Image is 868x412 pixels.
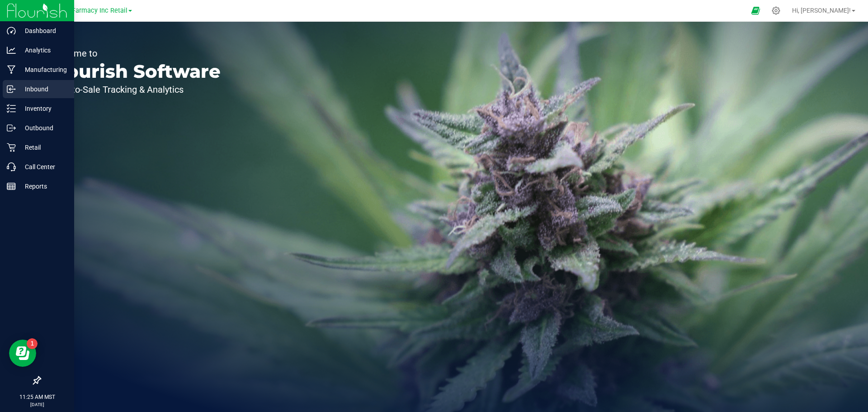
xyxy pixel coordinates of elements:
[792,7,851,14] span: Hi, [PERSON_NAME]!
[7,65,16,74] inline-svg: Manufacturing
[4,401,70,408] p: [DATE]
[16,161,70,172] p: Call Center
[49,49,221,58] p: Welcome to
[16,103,70,114] p: Inventory
[49,85,221,94] p: Seed-to-Sale Tracking & Analytics
[7,162,16,171] inline-svg: Call Center
[9,340,36,367] iframe: Resource center
[16,45,70,56] p: Analytics
[49,62,221,81] p: Flourish Software
[16,84,70,95] p: Inbound
[745,2,766,19] span: Open Ecommerce Menu
[4,393,70,401] p: 11:25 AM MST
[53,7,127,14] span: Globe Farmacy Inc Retail
[7,26,16,35] inline-svg: Dashboard
[7,123,16,133] inline-svg: Outbound
[16,181,70,192] p: Reports
[7,104,16,113] inline-svg: Inventory
[16,123,70,133] p: Outbound
[16,25,70,36] p: Dashboard
[16,142,70,153] p: Retail
[7,143,16,152] inline-svg: Retail
[16,64,70,75] p: Manufacturing
[7,46,16,55] inline-svg: Analytics
[7,182,16,191] inline-svg: Reports
[27,338,38,349] iframe: Resource center unread badge
[7,85,16,94] inline-svg: Inbound
[770,6,782,15] div: Manage settings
